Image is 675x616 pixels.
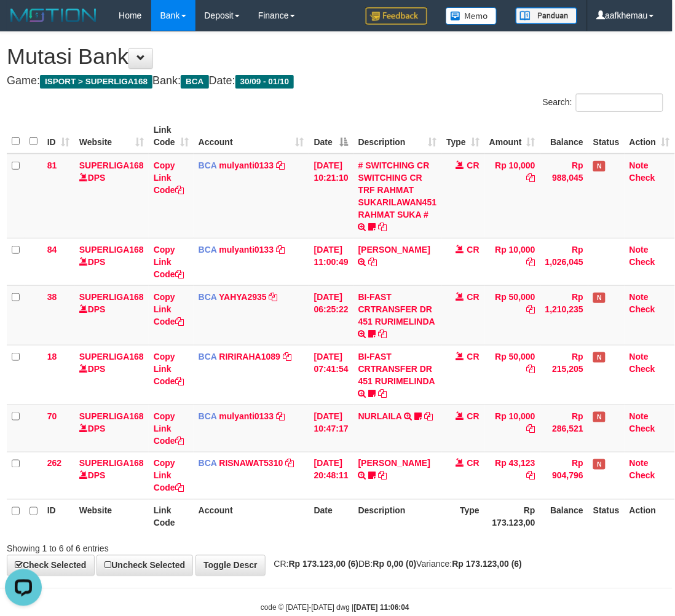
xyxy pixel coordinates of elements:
td: Rp 43,123 [484,452,540,499]
span: Has Note [593,412,606,422]
span: BCA [199,411,217,421]
td: [DATE] 20:48:11 [309,452,353,499]
a: Copy Rp 43,123 to clipboard [527,471,535,481]
th: Status [588,119,625,154]
img: panduan.png [516,7,577,24]
th: Action [625,499,675,534]
span: 18 [47,352,57,361]
h4: Game: Bank: Date: [7,75,663,87]
span: CR [467,160,480,170]
th: Description [353,499,442,534]
span: Has Note [593,293,606,303]
span: Has Note [593,352,606,363]
a: Copy mulyanti0133 to clipboard [276,245,285,255]
a: Check [630,364,655,374]
th: Amount: activate to sort column ascending [484,119,540,154]
td: Rp 286,521 [540,405,588,452]
a: Check [630,173,655,183]
td: BI-FAST CRTRANSFER DR 451 RURIMELINDA [353,285,442,345]
a: Note [630,160,649,170]
a: Copy YAHYA2935 to clipboard [269,292,278,302]
th: Balance [540,499,588,534]
a: Copy Link Code [154,292,184,326]
th: Date: activate to sort column descending [309,119,353,154]
th: Rp 173.123,00 [484,499,540,534]
span: BCA [199,245,217,255]
th: Balance [540,119,588,154]
span: CR [467,459,480,468]
a: RIRIRAHA1089 [219,352,281,361]
td: Rp 215,205 [540,345,588,405]
a: SUPERLIGA168 [79,160,144,170]
a: Copy NURLAILA to clipboard [425,411,433,421]
td: DPS [74,452,149,499]
a: Copy Rp 10,000 to clipboard [527,424,535,433]
a: Note [630,352,649,361]
a: mulyanti0133 [219,411,274,421]
a: Check Selected [7,555,95,576]
a: Copy Link Code [154,160,184,195]
button: Open LiveChat chat widget [5,5,42,42]
a: SUPERLIGA168 [79,411,144,421]
th: ID: activate to sort column ascending [42,119,74,154]
th: Description: activate to sort column ascending [353,119,442,154]
a: Copy Rp 10,000 to clipboard [527,257,535,267]
img: Button%20Memo.svg [446,7,497,25]
a: SUPERLIGA168 [79,459,144,468]
td: DPS [74,154,149,239]
a: Note [630,245,649,255]
th: Website: activate to sort column ascending [74,119,149,154]
img: MOTION_logo.png [7,6,100,25]
span: BCA [181,75,208,89]
td: Rp 1,026,045 [540,238,588,285]
td: Rp 1,210,235 [540,285,588,345]
td: [DATE] 10:47:17 [309,405,353,452]
td: DPS [74,285,149,345]
td: Rp 10,000 [484,154,540,239]
td: [DATE] 11:00:49 [309,238,353,285]
a: YAHYA2935 [219,292,267,302]
td: BI-FAST CRTRANSFER DR 451 RURIMELINDA [353,345,442,405]
a: SUPERLIGA168 [79,245,144,255]
a: Note [630,411,649,421]
td: DPS [74,238,149,285]
th: Account [194,499,309,534]
span: ISPORT > SUPERLIGA168 [40,75,152,89]
td: Rp 988,045 [540,154,588,239]
th: Link Code [149,499,194,534]
span: BCA [199,459,217,468]
input: Search: [576,93,663,112]
a: Copy BI-FAST CRTRANSFER DR 451 RURIMELINDA to clipboard [379,389,387,398]
td: Rp 10,000 [484,238,540,285]
span: CR: DB: Variance: [268,559,523,569]
a: Uncheck Selected [97,555,193,576]
strong: Rp 173.123,00 (6) [452,559,523,569]
td: [DATE] 10:21:10 [309,154,353,239]
a: Copy Link Code [154,352,184,386]
small: code © [DATE]-[DATE] dwg | [261,604,409,612]
th: Status [588,499,625,534]
a: [PERSON_NAME] [358,459,430,468]
h1: Mutasi Bank [7,44,663,69]
td: DPS [74,345,149,405]
span: BCA [199,292,217,302]
span: 84 [47,245,57,255]
a: Copy YOSI EFENDI to clipboard [379,471,387,481]
strong: [DATE] 11:06:04 [354,604,409,612]
a: [PERSON_NAME] [358,245,430,255]
span: 30/09 - 01/10 [235,75,294,89]
td: Rp 10,000 [484,405,540,452]
th: Action: activate to sort column ascending [625,119,675,154]
span: CR [467,245,480,255]
span: CR [467,292,480,302]
a: Copy RISNAWAT5310 to clipboard [285,459,294,468]
a: Copy # SWITCHING CR SWITCHING CR TRF RAHMAT SUKARILAWAN451 RAHMAT SUKA # to clipboard [379,222,387,232]
span: BCA [199,160,217,170]
a: Copy Link Code [154,245,184,279]
a: Copy Rp 50,000 to clipboard [527,364,535,374]
a: Toggle Descr [195,555,266,576]
a: mulyanti0133 [219,160,274,170]
span: 262 [47,459,61,468]
a: Copy Link Code [154,411,184,446]
th: ID [42,499,74,534]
